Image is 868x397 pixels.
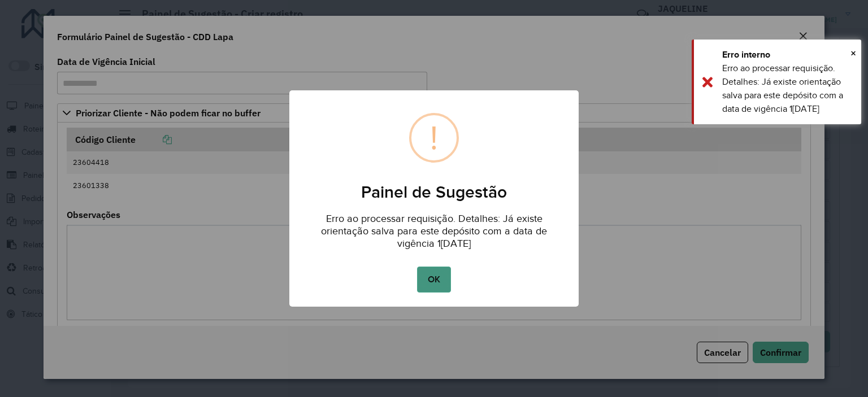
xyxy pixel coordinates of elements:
[289,168,579,202] h2: Painel de Sugestão
[850,45,856,62] button: Close
[722,48,853,62] div: Erro interno
[850,47,856,59] span: ×
[417,267,450,293] button: OK
[722,62,853,116] div: Erro ao processar requisição. Detalhes: Já existe orientação salva para este depósito com a data ...
[289,202,579,252] div: Erro ao processar requisição. Detalhes: Já existe orientação salva para este depósito com a data ...
[430,115,438,160] div: !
